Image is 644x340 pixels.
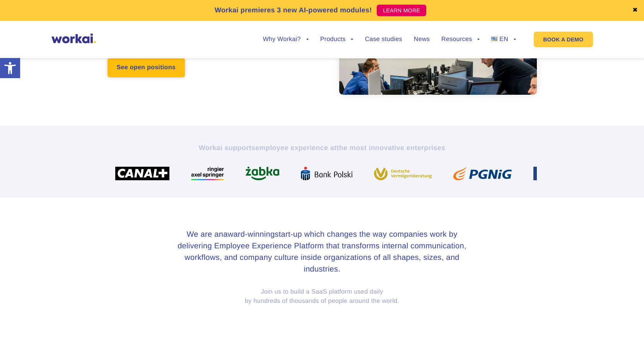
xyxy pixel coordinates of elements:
[177,229,467,275] h3: We are an start-up which changes the way companies work by delivering Employee Experience Platfor...
[377,5,426,16] a: LEARN MORE
[320,36,354,43] a: Products
[108,143,537,152] h2: Workai supports the most innovative enterprises
[215,5,372,15] p: Workai premieres 3 new AI-powered modules!
[499,36,508,43] span: EN
[255,144,337,152] i: employee experience at
[632,7,638,14] a: ✖
[365,36,402,43] a: Case studies
[108,58,185,77] a: See open positions
[223,230,275,239] i: award-winning
[534,32,593,47] a: BOOK A DEMO
[263,36,308,43] a: Why Workai?
[108,287,537,306] p: Join us to build a SaaS platform used daily by hundreds of thousands of people around the world.
[441,36,480,43] a: Resources
[414,36,430,43] a: News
